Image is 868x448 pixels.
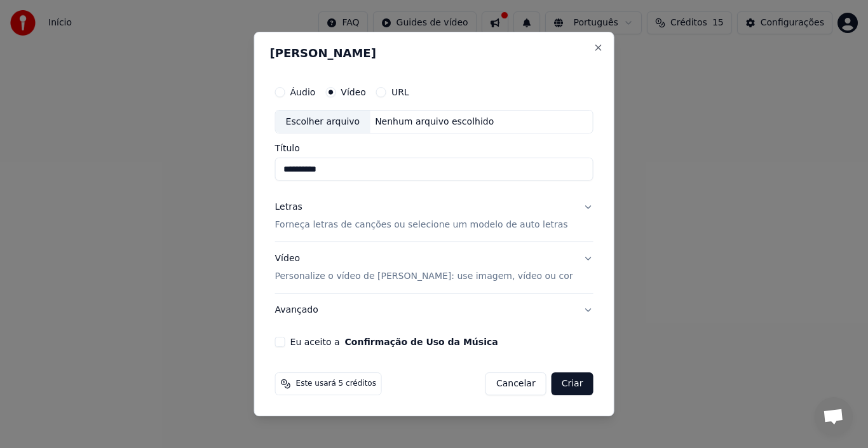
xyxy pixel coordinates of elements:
div: Vídeo [275,253,573,283]
label: Título [275,144,593,153]
button: Avançado [275,294,593,327]
button: Cancelar [485,372,546,395]
label: Áudio [290,88,316,97]
button: Eu aceito a [345,337,498,346]
button: LetrasForneça letras de canções ou selecione um modelo de auto letras [275,191,593,242]
p: Personalize o vídeo de [PERSON_NAME]: use imagem, vídeo ou cor [275,270,573,283]
label: URL [391,88,409,97]
div: Escolher arquivo [276,111,370,133]
div: Nenhum arquivo escolhido [370,116,499,128]
h2: [PERSON_NAME] [270,48,599,59]
button: VídeoPersonalize o vídeo de [PERSON_NAME]: use imagem, vídeo ou cor [275,243,593,294]
label: Vídeo [341,88,366,97]
p: Forneça letras de canções ou selecione um modelo de auto letras [275,219,568,232]
div: Letras [275,201,302,214]
span: Este usará 5 créditos [296,379,376,389]
label: Eu aceito a [290,337,498,346]
button: Criar [552,372,593,395]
